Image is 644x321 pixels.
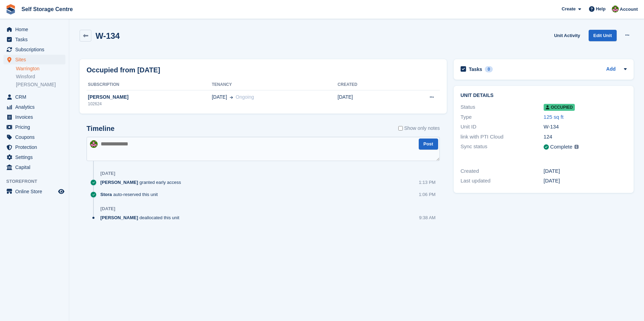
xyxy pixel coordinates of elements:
[15,187,57,196] span: Online Store
[100,191,161,198] div: auto-reserved this unit
[100,179,138,186] span: [PERSON_NAME]
[15,55,57,64] span: Sites
[15,152,57,162] span: Settings
[3,162,65,172] a: menu
[596,6,606,12] span: Help
[419,191,435,198] div: 1:06 PM
[3,25,65,34] a: menu
[419,139,438,150] button: Post
[544,114,564,120] a: 125 sq ft
[3,142,65,152] a: menu
[461,177,544,185] div: Last updated
[96,31,120,41] h2: W-134
[100,214,183,221] div: deallocated this unit
[19,3,75,15] a: Self Storage Centre
[338,79,397,90] th: Created
[3,122,65,132] a: menu
[419,179,435,186] div: 1:13 PM
[544,177,627,185] div: [DATE]
[606,65,616,73] a: Add
[6,4,16,15] img: stora-icon-8386f47178a22dfd0bd8f6a31ec36ba5ce8667c1dd55bd0f319d3a0aa187defe.svg
[15,102,57,112] span: Analytics
[338,90,397,111] td: [DATE]
[87,65,160,75] h2: Occupied from [DATE]
[212,93,227,101] span: [DATE]
[100,179,184,186] div: granted early access
[612,6,619,12] img: Robert Fletcher
[3,55,65,64] a: menu
[57,187,65,196] a: Preview store
[398,125,440,132] label: Show only notes
[589,30,617,41] a: Edit Unit
[544,123,627,131] div: W-134
[236,94,254,100] span: Ongoing
[550,143,572,151] div: Complete
[15,35,57,44] span: Tasks
[90,140,98,148] img: Robert Fletcher
[100,191,112,198] span: Stora
[16,81,65,88] a: [PERSON_NAME]
[544,167,627,175] div: [DATE]
[100,171,115,176] div: [DATE]
[3,92,65,102] a: menu
[544,104,575,111] span: Occupied
[620,6,638,13] span: Account
[87,93,212,101] div: [PERSON_NAME]
[551,30,583,41] a: Unit Activity
[87,125,115,133] h2: Timeline
[461,143,544,151] div: Sync status
[15,92,57,102] span: CRM
[212,79,338,90] th: Tenancy
[3,35,65,44] a: menu
[461,123,544,131] div: Unit ID
[15,25,57,34] span: Home
[15,122,57,132] span: Pricing
[544,133,627,141] div: 124
[574,145,579,149] img: icon-info-grey-7440780725fd019a000dd9b08b2336e03edf1995a4989e88bcd33f0948082b44.svg
[15,112,57,122] span: Invoices
[100,206,115,212] div: [DATE]
[3,45,65,54] a: menu
[87,79,212,90] th: Subscription
[15,45,57,54] span: Subscriptions
[15,142,57,152] span: Protection
[3,112,65,122] a: menu
[461,113,544,121] div: Type
[100,214,138,221] span: [PERSON_NAME]
[3,102,65,112] a: menu
[485,66,493,72] div: 0
[15,162,57,172] span: Capital
[419,214,436,221] div: 9:38 AM
[469,66,482,72] h2: Tasks
[3,152,65,162] a: menu
[398,125,403,132] input: Show only notes
[16,65,65,72] a: Warrington
[16,73,65,80] a: Winsford
[3,187,65,196] a: menu
[461,167,544,175] div: Created
[15,132,57,142] span: Coupons
[87,101,212,107] div: 102624
[3,132,65,142] a: menu
[461,93,627,98] h2: Unit details
[6,178,69,185] span: Storefront
[562,6,575,12] span: Create
[461,133,544,141] div: link with PTI Cloud
[461,103,544,111] div: Status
